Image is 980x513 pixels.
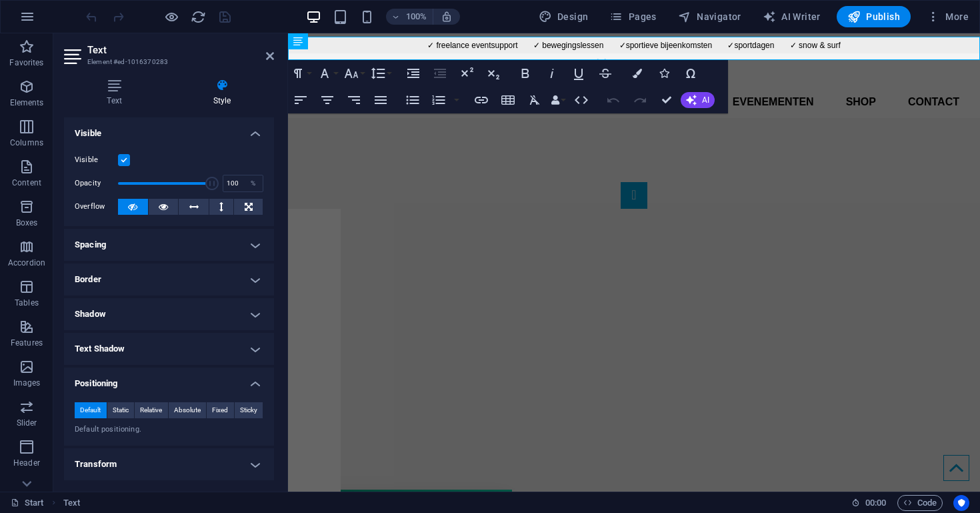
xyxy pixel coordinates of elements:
h4: Shadow [64,298,274,330]
button: Code [897,495,943,511]
p: Slider [17,418,37,428]
nav: breadcrumb [63,495,80,511]
button: Strikethrough [593,60,618,87]
span: Relative [140,402,162,418]
span: Publish [847,10,900,23]
button: Fixed [207,402,234,418]
span: Code [903,495,937,511]
button: Icons [651,60,677,87]
span: Default [80,402,101,418]
button: Usercentrics [953,495,969,511]
span: Pages [609,10,656,23]
h2: Text [87,44,274,56]
button: Absolute [169,402,207,418]
button: Design [533,6,594,27]
button: Superscript [454,60,479,87]
button: Data Bindings [549,87,567,113]
button: Ordered List [451,87,462,113]
h4: Spacing [64,229,274,261]
span: Static [113,402,129,418]
a: Click to cancel selection. Double-click to open Pages [11,495,44,511]
button: Relative [135,402,168,418]
i: Reload page [191,9,206,25]
button: Publish [837,6,911,27]
span: ✓ freelance eventsupport ✓ bewegingslessen ✓sportieve bijeenkomsten ✓sportdagen ✓ snow & surf [139,7,553,17]
button: Underline (⌘U) [566,60,591,87]
span: AI [702,96,709,104]
span: 00 00 [865,495,886,511]
button: Bold (⌘B) [513,60,538,87]
button: Static [107,402,135,418]
button: Undo (⌘Z) [601,87,626,113]
button: AI Writer [757,6,826,27]
p: Columns [10,137,43,148]
button: Subscript [481,60,506,87]
div: % [244,175,263,191]
button: More [921,6,974,27]
h4: Transform [64,448,274,480]
button: Font Family [315,60,340,87]
button: Insert Link [469,87,494,113]
button: Ordered List [426,87,451,113]
button: Align Right [341,87,367,113]
button: Decrease Indent [427,60,453,87]
button: 100% [386,9,433,25]
button: Redo (⌘⇧Z) [627,87,653,113]
p: Content [12,177,41,188]
p: Elements [10,97,44,108]
div: Design (Ctrl+Alt+Y) [533,6,594,27]
button: Paragraph Format [288,60,313,87]
label: Opacity [75,179,118,187]
button: Pages [604,6,661,27]
label: Visible [75,152,118,168]
h4: Border [64,264,274,296]
i: On resize automatically adjust zoom level to fit chosen device. [441,11,453,23]
button: Line Height [368,60,393,87]
span: Click to select. Double-click to edit [63,495,80,511]
span: Fixed [212,402,228,418]
span: : [875,498,877,508]
button: Font Size [341,60,367,87]
button: Navigator [673,6,747,27]
button: Align Left [288,87,313,113]
button: HTML [569,87,594,113]
button: Italic (⌘I) [539,60,565,87]
p: Header [13,458,40,468]
button: Confirm (⌘+⏎) [654,87,679,113]
span: Sticky [240,402,257,418]
p: Tables [15,298,39,308]
button: Insert Table [495,87,521,113]
p: Favorites [9,57,43,68]
button: Align Center [315,87,340,113]
h4: Visible [64,117,274,141]
span: Navigator [678,10,741,23]
button: Click here to leave preview mode and continue editing [163,9,179,25]
p: Accordion [8,258,45,268]
h3: Element #ed-1016370283 [87,56,247,68]
button: Clear Formatting [522,87,547,113]
p: Default positioning. [75,424,263,436]
button: Default [75,402,107,418]
h4: Positioning [64,368,274,392]
button: Align Justify [368,87,393,113]
span: More [927,10,969,23]
h4: Text Shadow [64,333,274,365]
h4: Style [170,79,274,107]
button: Unordered List [400,87,425,113]
button: Colors [625,60,650,87]
button: Special Characters [678,60,703,87]
span: AI Writer [763,10,821,23]
p: Boxes [16,217,38,228]
span: Design [539,10,589,23]
button: Sticky [235,402,263,418]
h6: 100% [406,9,427,25]
label: Overflow [75,199,118,215]
h6: Session time [851,495,887,511]
h4: Text [64,79,170,107]
span: Absolute [174,402,201,418]
button: AI [681,92,715,108]
p: Features [11,338,43,348]
button: Increase Indent [401,60,426,87]
button: reload [190,9,206,25]
p: Images [13,378,41,388]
